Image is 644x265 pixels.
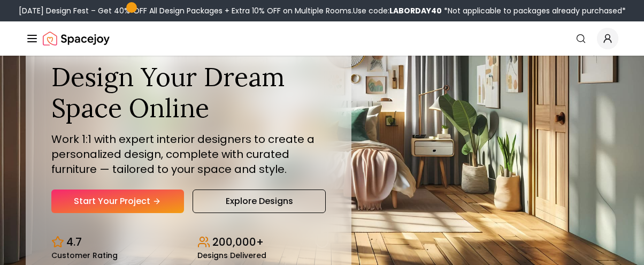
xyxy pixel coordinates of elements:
nav: Global [26,21,618,56]
div: Design stats [51,226,326,259]
h1: Design Your Dream Space Online [51,62,326,123]
span: *Not applicable to packages already purchased* [442,5,626,16]
a: Explore Designs [193,190,326,213]
span: Use code: [353,5,442,16]
img: Spacejoy Logo [43,28,110,49]
small: Customer Rating [51,252,118,259]
a: Start Your Project [51,190,184,213]
b: LABORDAY40 [389,5,442,16]
small: Designs Delivered [197,252,266,259]
a: Spacejoy [43,28,110,49]
p: Work 1:1 with expert interior designers to create a personalized design, complete with curated fu... [51,132,326,177]
p: 200,000+ [212,234,264,249]
div: [DATE] Design Fest – Get 40% OFF All Design Packages + Extra 10% OFF on Multiple Rooms. [19,5,626,16]
p: 4.7 [66,234,82,249]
